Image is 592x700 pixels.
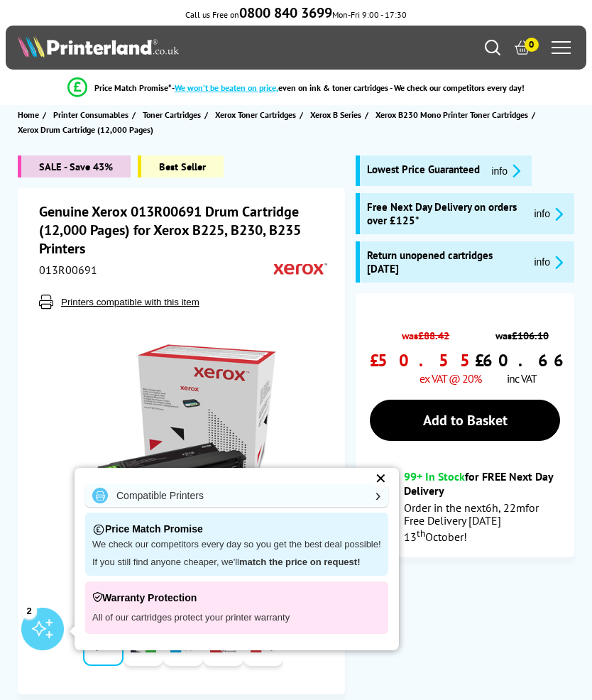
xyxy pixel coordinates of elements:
button: promo-description [530,254,567,270]
a: Printerland Logo [18,35,296,60]
p: We check our competitors every day so you get the best deal possible! [92,539,381,551]
strike: £106.10 [512,329,549,342]
span: ex VAT @ 20% [420,371,481,385]
p: Warranty Protection [92,589,381,608]
p: If you still find anyone cheaper, we'll [92,557,381,569]
strong: match the price on request! [239,557,360,567]
span: SALE - Save 43% [18,155,131,177]
div: ✕ [371,469,391,488]
span: 6h, 22m [486,501,525,515]
img: Xerox [274,258,327,279]
sup: th [417,527,425,540]
span: Xerox Toner Cartridges [215,107,296,122]
span: Toner Cartridges [143,107,201,122]
span: Home [18,107,39,122]
span: Lowest Price Guaranteed [367,163,480,179]
a: Toner Cartridges [143,107,204,122]
a: 0800 840 3699 [239,9,332,20]
span: Price Match Promise* [94,82,172,93]
div: for FREE Next Day Delivery [404,469,560,498]
span: Xerox B230 Mono Printer Toner Cartridges [376,107,528,122]
div: - even on ink & toner cartridges - We check our competitors every day! [172,82,525,93]
span: Printer Consumables [53,107,128,122]
h1: Genuine Xerox 013R00691 Drum Cartridge (12,000 Pages) for Xerox B225, B230, B235 Printers [39,202,327,258]
span: 0 [525,38,539,52]
a: Xerox B Series [310,107,365,122]
span: £50.55 [370,349,481,371]
span: inc VAT [507,371,537,385]
a: Compatible Printers [85,484,388,507]
a: Xerox Drum Cartridge (12,000 Pages) [18,122,157,137]
span: Xerox B Series [310,107,361,122]
button: promo-description [530,206,567,222]
span: Free Next Day Delivery on orders over £125* [367,200,522,227]
strike: £88.42 [418,329,449,342]
a: Home [18,107,43,122]
span: Return unopened cartridges [DATE] [367,248,522,275]
span: Best Seller [138,155,224,177]
span: 99+ In Stock [404,469,465,483]
span: £60.66 [475,349,569,371]
a: Xerox Toner Cartridges [215,107,300,122]
a: Add to Basket [370,400,560,441]
a: Xerox B230 Mono Printer Toner Cartridges [376,107,532,122]
span: Xerox Drum Cartridge (12,000 Pages) [18,122,153,137]
p: Price Match Promise [92,520,381,539]
span: We won’t be beaten on price, [175,82,278,93]
div: modal_delivery [370,469,560,543]
b: 0800 840 3699 [239,4,332,22]
p: All of our cartridges protect your printer warranty [92,608,381,627]
span: was [475,322,569,342]
span: was [370,322,481,342]
span: Order in the next for Free Delivery [DATE] 13 October! [404,501,539,544]
span: 013R00691 [39,263,97,277]
a: 0 [515,40,530,55]
button: promo-description [487,163,525,179]
a: Search [485,40,500,55]
button: Printers compatible with this item [57,296,204,308]
div: 2 [21,603,37,618]
li: modal_Promise [7,75,585,100]
img: Xerox 013R00691 Drum Cartridge (12,000 Pages) [70,344,296,570]
a: Printer Consumables [53,107,132,122]
img: Printerland Logo [18,35,179,58]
